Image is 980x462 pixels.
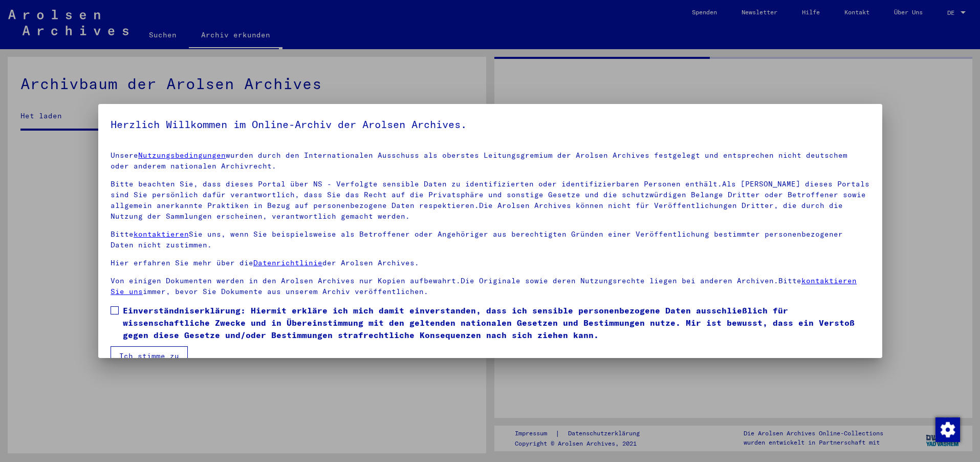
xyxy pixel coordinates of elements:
a: kontaktieren [134,229,189,239]
a: Nutzungsbedingungen [138,151,226,160]
a: Datenrichtlinie [253,258,322,267]
p: Bitte Sie uns, wenn Sie beispielsweise als Betroffener oder Angehöriger aus berechtigten Gründen ... [111,229,870,250]
p: Bitte beachten Sie, dass dieses Portal über NS - Verfolgte sensible Daten zu identifizierten oder... [111,179,870,222]
p: Hier erfahren Sie mehr über die der Arolsen Archives. [111,258,870,268]
p: Von einigen Dokumenten werden in den Arolsen Archives nur Kopien aufbewahrt.Die Originale sowie d... [111,276,870,297]
a: kontaktieren Sie uns [111,276,857,296]
p: Unsere wurden durch den Internationalen Ausschuss als oberstes Leitungsgremium der Arolsen Archiv... [111,150,870,172]
button: Ich stimme zu [111,346,188,366]
span: Einverständniserklärung: Hiermit erkläre ich mich damit einverstanden, dass ich sensible personen... [123,304,870,341]
img: Zustimmung ändern [935,417,960,442]
h5: Herzlich Willkommen im Online-Archiv der Arolsen Archives. [111,116,870,133]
